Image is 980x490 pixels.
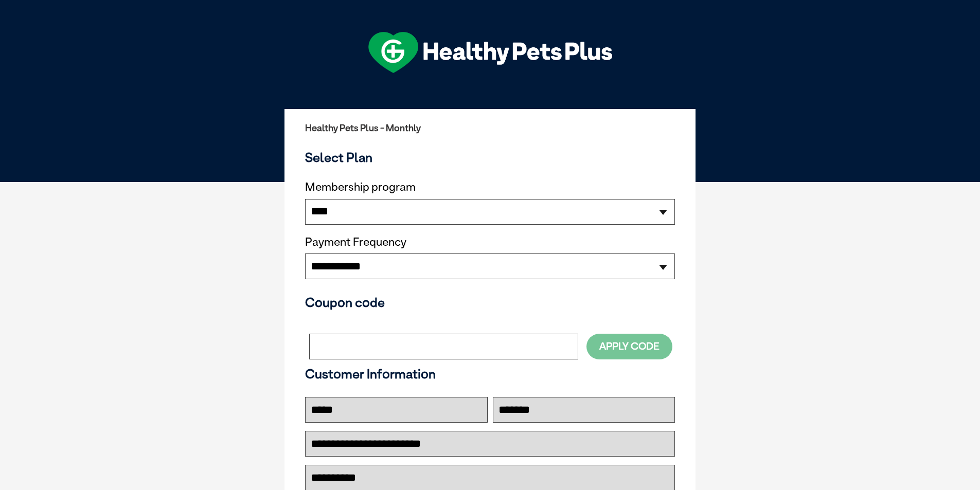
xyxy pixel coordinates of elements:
h3: Select Plan [305,150,675,165]
button: Apply Code [586,334,672,359]
img: hpp-logo-landscape-green-white.png [368,32,612,73]
h3: Customer Information [305,366,675,382]
label: Membership program [305,180,675,194]
h2: Healthy Pets Plus - Monthly [305,123,675,133]
h3: Coupon code [305,295,675,310]
label: Payment Frequency [305,235,406,249]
